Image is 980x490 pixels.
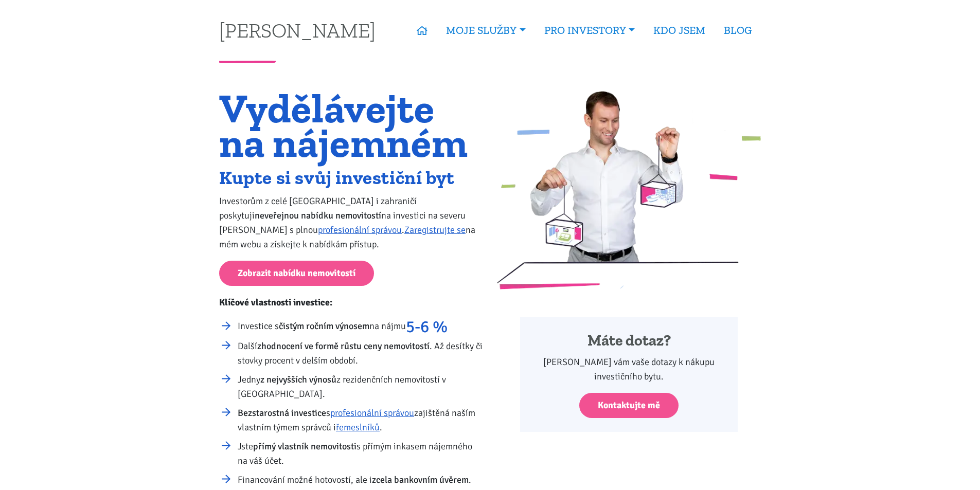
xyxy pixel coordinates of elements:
strong: neveřejnou nabídku nemovitostí [255,210,381,221]
strong: přímý vlastník nemovitosti [253,441,357,452]
a: Zobrazit nabídku nemovitostí [219,261,374,286]
h1: Vydělávejte na nájemném [219,91,483,160]
li: Investice s na nájmu [238,319,483,334]
a: PRO INVESTORY [535,19,644,42]
strong: čistým ročním výnosem [279,320,369,332]
a: BLOG [715,19,761,42]
li: Další . Až desítky či stovky procent v delším období. [238,339,483,368]
h2: Kupte si svůj investiční byt [219,169,483,186]
p: Investorům z celé [GEOGRAPHIC_DATA] i zahraničí poskytuji na investici na severu [PERSON_NAME] s ... [219,194,483,251]
strong: zhodnocení ve formě růstu ceny nemovitostí [257,340,430,352]
a: řemeslníků [336,422,380,433]
h4: Máte dotaz? [534,331,724,351]
a: Zaregistrujte se [404,224,466,235]
strong: zcela bankovním úvěrem [372,474,469,485]
strong: Bezstarostná investice [238,407,326,419]
li: Jedny z rezidenčních nemovitostí v [GEOGRAPHIC_DATA]. [238,372,483,401]
strong: 5-6 % [406,317,448,337]
li: Jste s přímým inkasem nájemného na váš účet. [238,439,483,468]
a: profesionální správou [330,407,414,419]
p: [PERSON_NAME] vám vaše dotazy k nákupu investičního bytu. [534,355,724,384]
a: MOJE SLUŽBY [437,19,534,42]
a: profesionální správou [318,224,402,235]
strong: z nejvyšších výnosů [260,374,336,385]
p: Klíčové vlastnosti investice: [219,295,483,310]
a: Kontaktujte mě [579,393,679,418]
li: Financování možné hotovostí, ale i . [238,473,483,487]
a: KDO JSEM [644,19,715,42]
li: s zajištěná naším vlastním týmem správců i . [238,406,483,434]
a: [PERSON_NAME] [219,20,376,40]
